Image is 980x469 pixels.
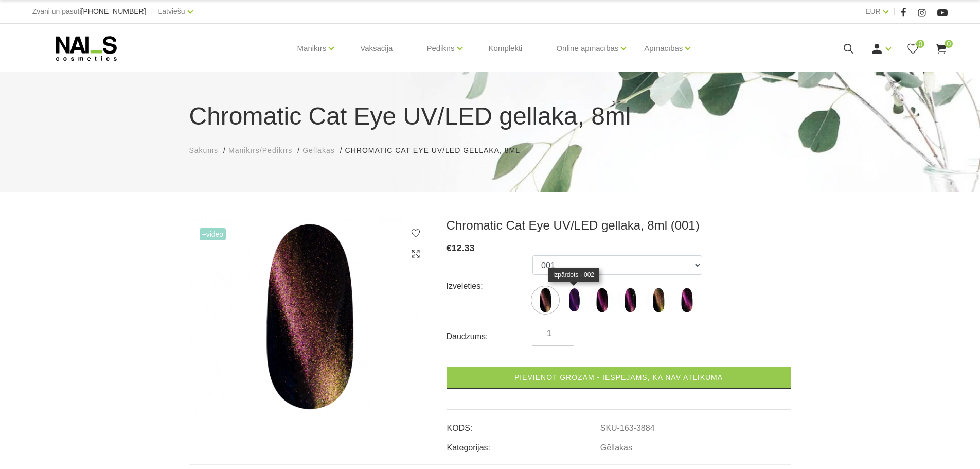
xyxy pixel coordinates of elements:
div: Izvēlēties: [447,278,533,294]
a: 0 [935,42,948,55]
span: Manikīrs/Pedikīrs [228,146,292,154]
span: 12.33 [452,243,475,253]
a: Latviešu [158,5,185,18]
div: Daudzums: [447,328,533,345]
span: | [151,5,153,18]
label: Nav atlikumā [532,287,558,313]
a: Manikīrs [297,28,327,69]
li: Chromatic Cat Eye UV/LED gellaka, 8ml [345,145,530,156]
a: Vaksācija [352,24,401,73]
span: Sākums [189,146,219,154]
a: 0 [906,42,919,55]
h3: Chromatic Cat Eye UV/LED gellaka, 8ml (001) [447,218,791,233]
span: Gēllakas [302,146,334,154]
a: Pievienot grozam [447,367,791,389]
a: Apmācības [644,28,683,69]
img: ... [646,287,671,313]
span: | [894,5,896,18]
a: Gēllakas [302,145,334,156]
a: Manikīrs/Pedikīrs [228,145,292,156]
img: Chromatic Cat Eye UV/LED gellaka, 8ml [189,218,431,415]
img: ... [561,287,586,313]
a: EUR [865,5,881,18]
a: SKU-163-3884 [600,424,655,433]
span: +Video [200,228,226,240]
img: ... [617,287,643,313]
a: Gēllakas [600,443,632,453]
span: 0 [916,40,924,48]
img: ... [589,287,615,313]
a: Online apmācības [556,28,618,69]
a: [PHONE_NUMBER] [81,8,146,15]
a: Komplekti [480,24,531,73]
img: ... [532,287,558,313]
span: 0 [945,40,953,48]
a: Sākums [189,145,219,156]
span: [PHONE_NUMBER] [81,7,146,15]
span: € [447,243,452,253]
a: Pedikīrs [426,28,454,69]
label: Nav atlikumā [561,287,586,313]
img: ... [674,287,700,313]
label: Nav atlikumā [646,287,671,313]
td: KODS: [447,415,600,435]
h1: Chromatic Cat Eye UV/LED gellaka, 8ml [189,98,791,135]
div: Zvani un pasūti [32,5,146,18]
label: Nav atlikumā [617,287,643,313]
td: Kategorijas: [447,435,600,454]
